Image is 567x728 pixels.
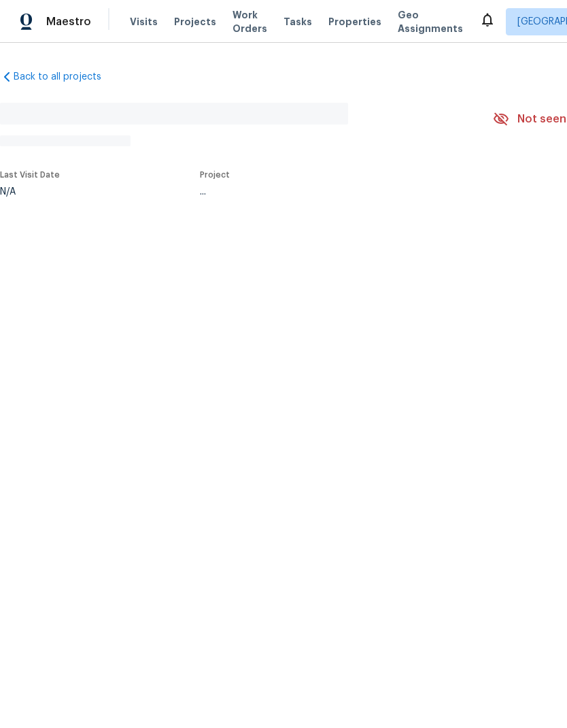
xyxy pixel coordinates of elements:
[328,15,381,29] span: Properties
[174,15,216,29] span: Projects
[200,187,461,197] div: ...
[233,8,267,35] span: Work Orders
[46,15,91,29] span: Maestro
[398,8,463,35] span: Geo Assignments
[130,15,158,29] span: Visits
[200,171,230,179] span: Project
[283,17,312,27] span: Tasks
